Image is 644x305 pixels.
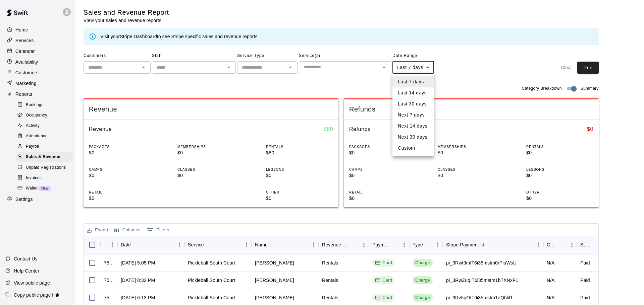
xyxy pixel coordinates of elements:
li: Next 30 days [392,132,434,143]
li: Last 14 days [392,87,434,98]
li: Next 14 days [392,121,434,132]
li: Last 7 days [392,76,434,87]
li: Last 30 days [392,98,434,109]
li: Custom [392,143,434,154]
li: Next 7 days [392,109,434,121]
